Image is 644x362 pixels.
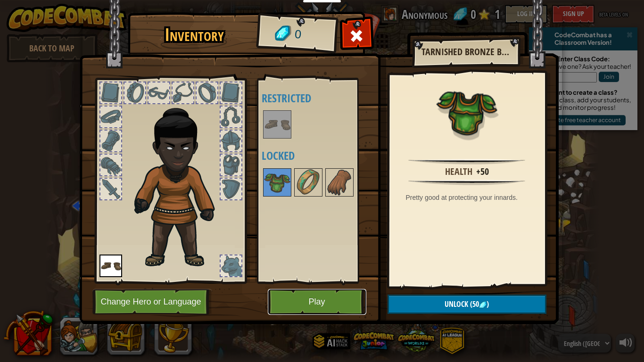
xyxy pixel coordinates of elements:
img: portrait.png [326,169,353,196]
div: +50 [476,165,489,179]
div: Pretty good at protecting your innards. [406,193,533,202]
h4: Restricted [262,92,373,104]
img: hr.png [408,180,525,185]
button: Change Hero or Language [92,289,212,315]
span: 0 [294,26,302,43]
span: (50 [468,299,479,309]
button: Play [268,289,366,315]
h4: Locked [262,149,373,162]
img: hr.png [408,159,525,165]
img: portrait.png [436,81,497,142]
div: Health [445,165,472,179]
img: portrait.png [264,169,290,196]
img: gem.png [479,301,487,309]
h2: Tarnished Bronze Breastplate [421,47,510,57]
img: portrait.png [295,169,322,196]
img: champion_hair.png [130,96,231,270]
img: portrait.png [264,111,290,138]
h1: Inventory [134,25,255,45]
button: Unlock(50) [388,295,546,314]
img: portrait.png [99,255,122,277]
span: ) [487,299,489,309]
span: Unlock [445,299,468,309]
